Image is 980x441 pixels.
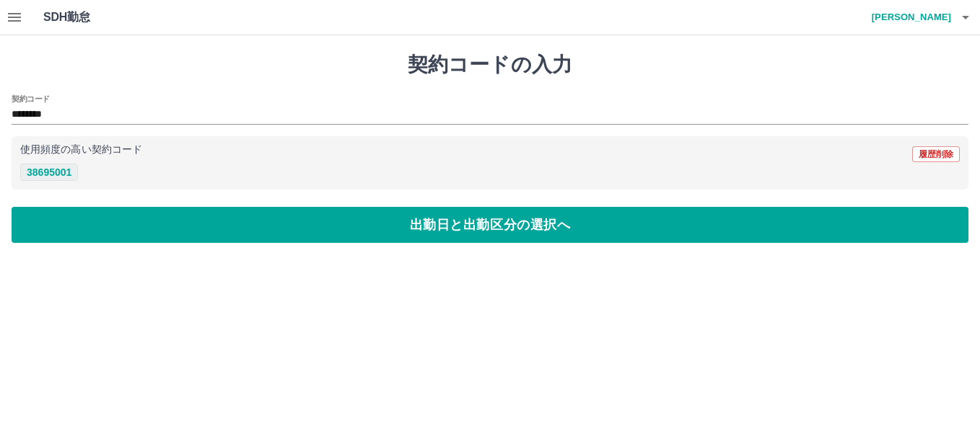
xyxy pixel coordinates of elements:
p: 使用頻度の高い契約コード [20,145,142,155]
button: 38695001 [20,164,78,181]
h2: 契約コード [12,93,50,104]
button: 履歴削除 [912,146,960,162]
h1: 契約コードの入力 [12,53,968,77]
button: 出勤日と出勤区分の選択へ [12,207,968,243]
